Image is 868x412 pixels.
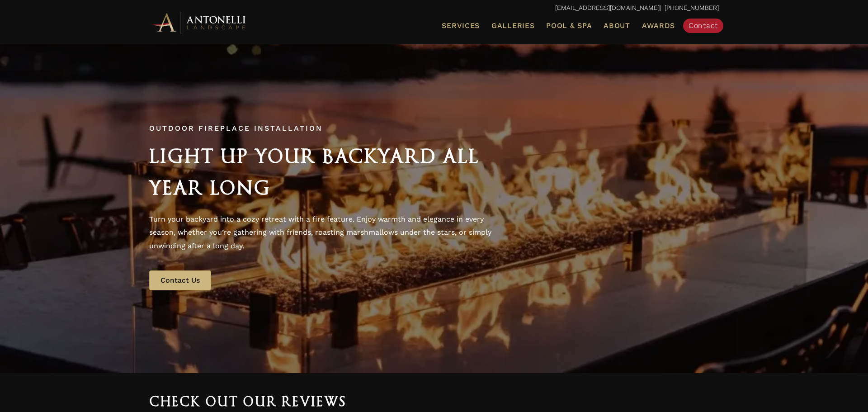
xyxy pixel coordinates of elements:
a: About [600,20,634,32]
span: Galleries [491,21,534,30]
a: Contact Us [149,270,211,290]
span: Light Up Your Backyard All Year Long [149,145,479,199]
span: Outdoor Fireplace Installation [149,124,323,133]
a: Galleries [488,20,538,32]
a: Awards [638,20,679,32]
a: Pool & Spa [542,20,595,32]
span: About [604,22,630,29]
img: Antonelli Horizontal Logo [149,10,249,35]
p: | [PHONE_NUMBER] [149,2,719,14]
span: Pool & Spa [546,21,592,30]
span: Contact Us [160,276,200,284]
span: Awards [642,21,675,30]
span: Check out our reviews [149,394,347,409]
a: Contact [683,19,723,33]
span: Contact [689,21,718,30]
span: Services [442,22,480,29]
a: [EMAIL_ADDRESS][DOMAIN_NAME] [555,4,660,11]
span: Turn your backyard into a cozy retreat with a fire feature. Enjoy warmth and elegance in every se... [149,215,491,250]
a: Services [438,20,483,32]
